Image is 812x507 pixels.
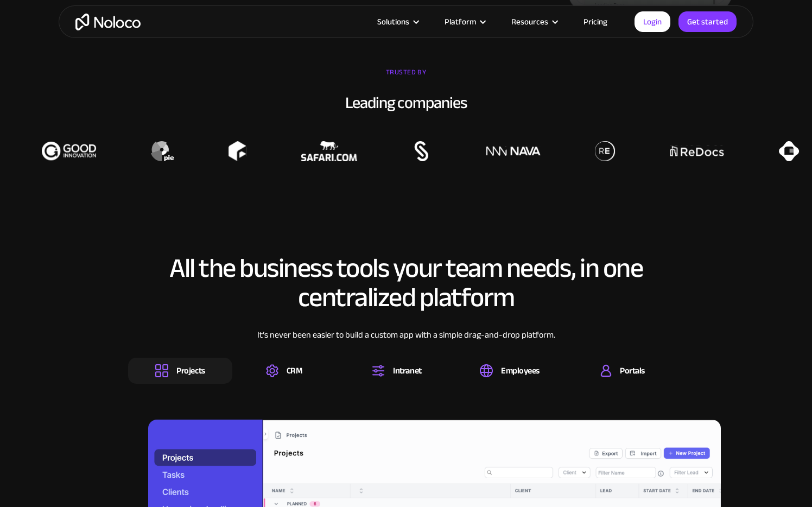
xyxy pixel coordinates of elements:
div: Resources [511,15,548,29]
div: Projects [176,365,205,377]
div: Platform [431,15,498,29]
div: Solutions [364,15,431,29]
h2: All the business tools your team needs, in one centralized platform [128,253,684,312]
div: Portals [620,365,645,377]
div: It’s never been easier to build a custom app with a simple drag-and-drop platform. [128,328,684,358]
a: Login [635,11,670,32]
a: home [75,14,141,30]
a: Pricing [570,15,621,29]
a: Get started [678,11,737,32]
div: Platform [445,15,476,29]
div: Employees [501,365,540,377]
div: CRM [287,365,302,377]
div: Resources [498,15,570,29]
div: Intranet [393,365,421,377]
div: Solutions [377,15,409,29]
